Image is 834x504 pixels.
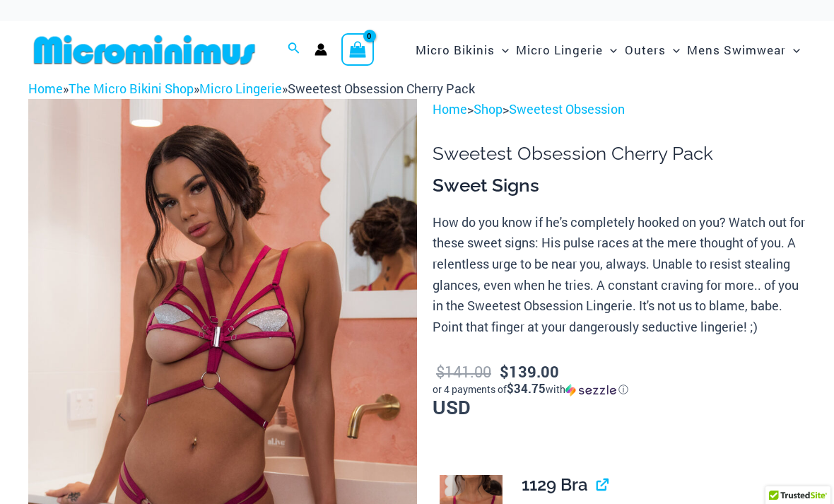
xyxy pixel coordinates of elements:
[666,32,680,68] span: Menu Toggle
[509,100,625,117] a: Sweetest Obsession
[433,143,806,165] h1: Sweetest Obsession Cherry Pack
[522,474,588,495] span: 1129 Bra
[433,99,806,120] p: > >
[433,382,806,397] div: or 4 payments of$34.75withSezzle Click to learn more about Sezzle
[621,28,683,71] a: OutersMenu ToggleMenu Toggle
[500,361,509,382] span: $
[433,174,806,198] h3: Sweet Signs
[28,80,63,97] a: Home
[433,212,806,338] p: How do you know if he's completely hooked on you? Watch out for these sweet signs: His pulse race...
[412,28,512,71] a: Micro BikinisMenu ToggleMenu Toggle
[288,80,475,97] span: Sweetest Obsession Cherry Pack
[28,80,475,97] span: » » »
[786,32,800,68] span: Menu Toggle
[433,360,806,417] p: USD
[507,380,546,397] span: $34.75
[436,361,491,382] bdi: 141.00
[495,32,509,68] span: Menu Toggle
[625,32,666,68] span: Outers
[410,26,806,74] nav: Site Navigation
[341,33,374,66] a: View Shopping Cart, empty
[603,32,617,68] span: Menu Toggle
[433,382,806,397] div: or 4 payments of with
[69,80,194,97] a: The Micro Bikini Shop
[683,28,804,71] a: Mens SwimwearMenu ToggleMenu Toggle
[199,80,282,97] a: Micro Lingerie
[500,361,559,382] bdi: 139.00
[436,361,445,382] span: $
[315,43,327,56] a: Account icon link
[288,40,300,59] a: Search icon link
[565,384,616,397] img: Sezzle
[512,28,621,71] a: Micro LingerieMenu ToggleMenu Toggle
[433,100,467,117] a: Home
[516,32,603,68] span: Micro Lingerie
[474,100,503,117] a: Shop
[687,32,786,68] span: Mens Swimwear
[28,34,261,66] img: MM SHOP LOGO FLAT
[416,32,495,68] span: Micro Bikinis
